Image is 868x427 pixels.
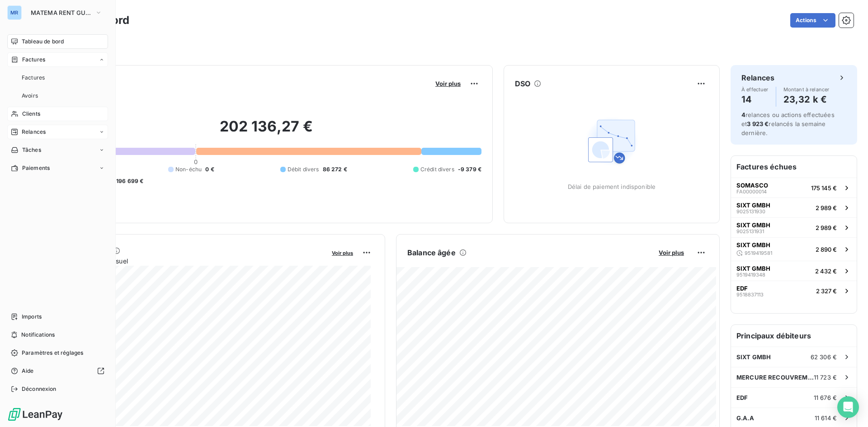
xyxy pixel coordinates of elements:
span: 11 614 € [815,414,837,422]
span: 2 432 € [815,267,837,275]
span: Aide [22,367,34,375]
span: 62 306 € [811,353,837,361]
span: Crédit divers [420,165,454,174]
span: SIXT GMBH [736,241,770,249]
span: Factures [22,74,45,82]
span: 0 [194,158,198,165]
span: MATEMA RENT GUYANE [31,9,91,16]
h6: Factures échues [731,156,857,178]
span: 2 890 € [816,246,837,253]
span: Clients [22,110,40,118]
button: SIXT GMBH95194193482 432 € [731,261,857,281]
span: 2 989 € [816,204,837,211]
span: Paramètres et réglages [22,349,83,357]
span: 0 € [205,165,214,174]
span: Montant à relancer [783,87,830,92]
span: Non-échu [175,165,202,174]
button: SIXT GMBH90251319312 989 € [731,217,857,237]
span: Tableau de bord [22,38,64,46]
span: Tâches [22,146,41,154]
button: Voir plus [329,249,356,257]
span: Débit divers [288,165,319,174]
span: Délai de paiement indisponible [568,183,656,190]
span: SIXT GMBH [736,353,771,361]
button: Voir plus [656,249,687,257]
span: 2 327 € [816,287,837,295]
button: Voir plus [433,80,463,88]
span: Chiffre d'affaires mensuel [51,256,325,266]
span: Avoirs [22,92,38,100]
button: SIXT GMBH90251319302 989 € [731,197,857,217]
span: -9 379 € [458,165,481,174]
span: Déconnexion [22,385,57,393]
a: Aide [7,364,108,378]
h2: 202 136,27 € [51,117,481,145]
span: 9025131931 [736,229,764,234]
span: 9519419348 [736,272,765,277]
span: 3 923 € [747,120,769,127]
h4: 23,32 k € [783,92,830,107]
span: SOMASCO [736,182,768,189]
span: 4 [741,111,745,118]
span: Voir plus [435,80,461,87]
div: Open Intercom Messenger [837,396,859,418]
span: SIXT GMBH [736,202,770,209]
span: G.A.A [736,414,754,422]
button: SIXT GMBH95194195812 890 € [731,237,857,261]
span: EDF [736,394,748,401]
h4: 14 [741,92,769,107]
span: Paiements [22,164,50,172]
h6: Principaux débiteurs [731,325,857,347]
div: MR [7,5,22,20]
span: 9025131930 [736,209,765,214]
button: SOMASCOFA00000014175 145 € [731,178,857,197]
button: Actions [790,13,835,28]
span: SIXT GMBH [736,221,770,229]
img: Empty state [583,113,641,170]
button: EDF95188371132 327 € [731,281,857,300]
span: Notifications [21,331,55,339]
h6: Relances [741,72,774,83]
span: À effectuer [741,87,769,92]
span: EDF [736,285,748,292]
span: relances ou actions effectuées et relancés la semaine dernière. [741,111,835,136]
span: Voir plus [332,250,353,256]
span: 11 723 € [814,374,837,381]
span: 2 989 € [816,224,837,231]
span: 86 272 € [323,165,347,174]
span: SIXT GMBH [736,265,770,272]
span: FA00000014 [736,189,767,194]
span: MERCURE RECOUVREMENT [736,374,814,381]
span: -196 699 € [113,177,144,185]
span: 9518837113 [736,292,764,297]
h6: Balance âgée [407,247,456,258]
h6: DSO [515,78,530,89]
img: Logo LeanPay [7,407,63,422]
span: Voir plus [659,249,684,256]
span: 9519419581 [745,250,772,256]
span: Relances [22,128,46,136]
span: Factures [22,56,45,64]
span: 175 145 € [811,184,837,192]
span: 11 676 € [814,394,837,401]
span: Imports [22,313,42,321]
